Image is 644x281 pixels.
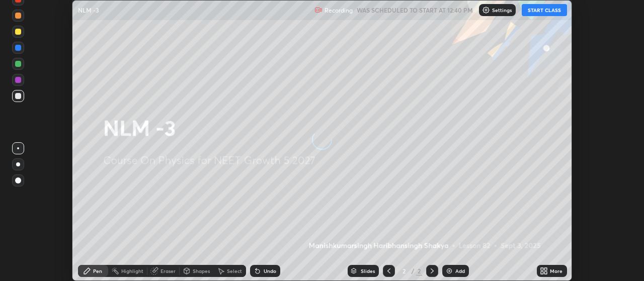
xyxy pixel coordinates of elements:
[193,268,210,273] div: Shapes
[78,6,99,14] p: NLM -3
[411,268,414,274] div: /
[160,268,176,273] div: Eraser
[264,268,276,273] div: Undo
[416,266,422,275] div: 2
[550,268,562,273] div: More
[93,268,102,273] div: Pen
[121,268,143,273] div: Highlight
[399,268,409,274] div: 2
[357,6,473,15] h5: WAS SCHEDULED TO START AT 12:40 PM
[482,6,490,14] img: class-settings-icons
[227,268,242,273] div: Select
[314,6,323,14] img: recording.375f2c34.svg
[361,268,375,273] div: Slides
[492,8,512,13] p: Settings
[325,7,353,14] p: Recording
[522,4,567,16] button: START CLASS
[455,268,465,273] div: Add
[445,267,453,275] img: add-slide-button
